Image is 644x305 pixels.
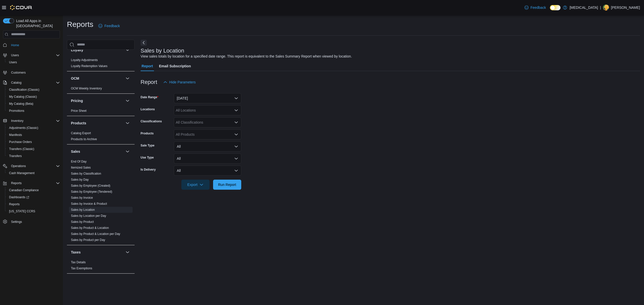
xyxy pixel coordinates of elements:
[71,214,106,218] span: Sales by Location per Day
[174,166,241,176] button: All
[125,47,131,53] button: Loyalty
[9,133,22,137] span: Manifests
[7,153,60,159] span: Transfers
[9,60,17,64] span: Users
[7,132,60,138] span: Manifests
[7,187,41,193] a: Canadian Compliance
[9,180,24,186] button: Reports
[5,100,62,107] button: My Catalog (Beta)
[9,140,32,144] span: Purchase Orders
[71,47,124,53] button: Loyalty
[71,196,93,199] a: Sales by Invoice
[218,182,236,187] span: Run Report
[11,81,21,85] span: Catalog
[7,87,42,93] a: Classification (Classic)
[5,59,62,66] button: Users
[1,69,62,76] button: Customers
[9,180,60,186] span: Reports
[7,194,60,200] span: Dashboards
[9,209,35,213] span: [US_STATE] CCRS
[141,40,147,46] button: Next
[141,48,184,54] h3: Sales by Location
[7,201,22,207] a: Reports
[181,180,210,190] button: Export
[71,160,87,164] span: End Of Day
[7,94,39,100] a: My Catalog (Classic)
[7,194,31,200] a: Dashboards
[141,95,158,99] label: Date Range
[71,98,124,103] button: Pricing
[67,85,135,93] div: OCM
[71,64,107,68] a: Loyalty Redemption Values
[71,260,86,264] span: Tax Details
[9,202,20,206] span: Reports
[71,232,120,236] a: Sales by Product & Location per Day
[71,76,79,81] h3: OCM
[161,77,198,87] button: Hide Parameters
[5,131,62,138] button: Manifests
[7,201,60,207] span: Reports
[9,126,38,130] span: Adjustments (Classic)
[71,166,91,170] span: Itemized Sales
[141,156,154,160] label: Use Type
[550,5,560,10] input: Dark Mode
[7,153,24,159] a: Transfers
[71,226,109,230] span: Sales by Product & Location
[71,109,87,113] span: Price Sheet
[9,163,60,169] span: Operations
[9,80,23,86] button: Catalog
[71,238,105,242] a: Sales by Product per Day
[531,5,546,10] span: Feedback
[7,59,19,65] a: Users
[125,249,131,255] button: Taxes
[603,5,609,11] div: Rayan Doroudian
[71,76,124,81] button: OCM
[9,70,28,76] a: Customers
[1,41,62,49] button: Home
[9,52,60,58] span: Users
[1,163,62,170] button: Operations
[71,250,124,255] button: Taxes
[67,259,135,273] div: Taxes
[7,139,34,145] a: Purchase Orders
[7,146,60,152] span: Transfers (Classic)
[11,71,26,75] span: Customers
[600,5,601,11] p: |
[71,190,112,193] a: Sales by Employee (Tendered)
[9,80,60,86] span: Catalog
[522,3,548,13] a: Feedback
[67,19,93,29] h1: Reports
[7,139,60,145] span: Purchase Orders
[71,266,92,270] span: Tax Exemptions
[5,208,62,215] button: [US_STATE] CCRS
[67,159,135,245] div: Sales
[570,5,598,11] p: [MEDICAL_DATA]
[9,171,34,175] span: Cash Management
[71,87,102,90] a: OCM Weekly Inventory
[141,131,154,135] label: Products
[11,53,19,57] span: Users
[125,148,131,155] button: Sales
[125,98,131,104] button: Pricing
[7,208,60,214] span: Washington CCRS
[5,107,62,114] button: Promotions
[71,220,94,224] a: Sales by Product
[5,187,62,194] button: Canadian Compliance
[14,18,60,28] span: Load All Apps in [GEOGRAPHIC_DATA]
[7,94,60,100] span: My Catalog (Classic)
[9,52,21,58] button: Users
[234,132,238,136] button: Open list of options
[71,172,101,175] a: Sales by Classification
[174,93,241,103] button: [DATE]
[9,42,21,48] a: Home
[9,69,60,76] span: Customers
[9,88,39,92] span: Classification (Classic)
[5,86,62,93] button: Classification (Classic)
[67,57,135,71] div: Loyalty
[9,109,24,113] span: Promotions
[7,108,26,114] a: Promotions
[71,267,92,270] a: Tax Exemptions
